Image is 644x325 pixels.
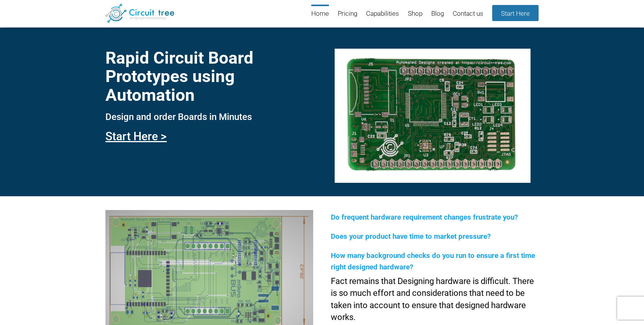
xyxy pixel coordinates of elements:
[331,232,491,241] span: Does your product have time to market pressure?
[492,5,539,21] a: Start Here
[408,5,422,23] a: Shop
[105,4,174,23] img: Circuit Tree
[105,112,313,122] h3: Design and order Boards in Minutes
[331,213,518,222] span: Do frequent hardware requirement changes frustrate you?
[431,5,444,23] a: Blog
[366,5,399,23] a: Capabilities
[331,251,535,271] span: How many background checks do you run to ensure a first time right designed hardware?
[105,130,167,143] a: Start Here >
[331,275,539,323] p: Fact remains that Designing hardware is difficult. There is so much effort and considerations tha...
[105,49,313,104] h1: Rapid Circuit Board Prototypes using Automation
[453,5,483,23] a: Contact us
[311,5,329,23] a: Home
[338,5,357,23] a: Pricing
